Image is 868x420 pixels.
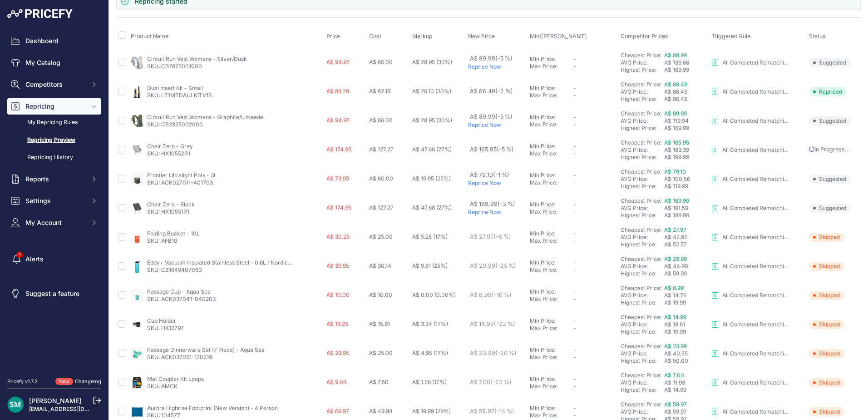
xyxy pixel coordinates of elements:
[326,117,350,124] span: A$ 94.95
[573,172,576,179] span: -
[664,241,687,248] span: A$ 52.57
[25,80,85,89] span: Competitors
[809,58,851,67] span: Suggested
[470,379,512,385] span: A$ 7.00
[470,171,509,178] span: A$ 79.10
[412,350,448,356] span: A$ 4.95 (17%)
[147,92,212,99] a: SKU: LZ1MTDAULKITV1S
[621,205,664,212] div: AVG Price:
[412,379,447,385] span: A$ 1.58 (17%)
[326,350,349,356] span: A$ 29.95
[530,114,573,121] div: Min Price:
[621,343,661,350] a: Cheapest Price:
[664,285,684,291] span: A$ 8.99
[664,146,708,154] div: A$ 183.39
[147,172,217,179] a: Frontier Ultralight Pots - 3L
[494,320,515,327] span: (-22 %)
[722,292,790,299] p: All Completed Rematching Brands
[7,98,101,115] button: Repricing
[29,405,124,412] a: [EMAIL_ADDRESS][DOMAIN_NAME]
[621,183,656,190] a: Highest Price:
[530,201,573,208] div: Min Price:
[809,146,850,153] span: In Progress...
[711,234,790,241] a: All Completed Rematching Brands
[412,146,452,153] span: A$ 47.68 (27%)
[147,114,263,120] a: Circuit Run Vest Womens - Graphite/Limeade
[573,92,576,99] span: -
[147,179,213,186] a: SKU: ACK027011-401703
[711,146,790,154] a: All Completed Rematching Brands
[573,237,576,244] span: -
[147,143,193,150] a: Chair Zero - Grey
[7,251,101,267] a: Alerts
[621,328,656,335] a: Highest Price:
[664,175,708,183] div: A$ 100.56
[573,317,576,324] span: -
[573,405,576,411] span: -
[75,378,101,385] a: Changelog
[664,270,687,277] span: A$ 59.99
[664,401,687,408] a: A$ 59.97
[621,401,661,408] a: Cheapest Price:
[369,350,393,356] span: A$ 25.00
[147,288,211,295] a: Passage Cup - Aqua Sea
[468,180,526,187] p: Reprice Now
[621,139,661,146] a: Cheapest Price:
[147,412,180,419] a: SKU: 104577
[809,378,844,387] span: Skipped
[664,263,708,270] div: A$ 44.99
[369,146,394,153] span: A$ 127.27
[664,357,688,364] span: A$ 50.00
[621,197,661,204] a: Cheapest Price:
[573,259,576,266] span: -
[369,379,389,385] span: A$ 7.50
[7,33,101,367] nav: Sidebar
[621,33,668,40] span: Competitor Prices
[495,55,513,62] span: (-5 %)
[147,383,178,390] a: SKU: AMCK
[147,259,301,266] a: Eddy+ Vacuum Insulated Stainless Steel - 0.6L / Nordic Blue
[470,55,513,62] span: A$ 89.99
[147,55,247,62] a: Circuit Run Vest Womens - Silver/Dusk
[711,408,790,415] a: All Completed Rematching Brands
[468,209,526,216] p: Reprice Now
[664,52,687,59] span: A$ 89.99
[621,270,656,277] a: Highest Price:
[621,110,661,117] a: Cheapest Price:
[147,230,200,237] a: Folding Bucket - 10L
[493,233,511,240] span: (-8 %)
[25,102,85,111] span: Repricing
[7,215,101,231] button: My Account
[664,110,687,117] a: A$ 89.99
[711,175,790,183] a: All Completed Rematching Brands
[530,259,573,266] div: Min Price:
[711,33,750,40] span: Triggered Rule
[664,197,689,204] a: A$ 169.99
[7,150,101,165] a: Repricing History
[470,113,513,120] span: A$ 89.99
[664,139,689,146] span: A$ 165.95
[664,314,686,320] a: A$ 14.99
[621,117,664,125] div: AVG Price:
[664,183,688,190] span: A$ 119.99
[490,379,512,385] span: (-23 %)
[147,208,189,215] a: SKU: HX10551R1
[530,237,573,245] div: Max Price:
[722,117,790,125] p: All Completed Rematching Brands
[664,88,708,95] div: A$ 86.49
[530,208,573,215] div: Max Price:
[470,233,511,240] span: A$ 27.97
[495,88,513,95] span: (-2 %)
[809,87,847,96] span: Repriced
[530,55,573,63] div: Min Price:
[369,88,390,95] span: A$ 62.19
[493,171,509,178] span: (-1 %)
[470,262,516,269] span: A$ 29.99
[573,179,576,186] span: -
[369,33,381,40] span: Cost
[147,237,178,244] a: SKU: AFB10
[147,346,265,353] a: Passage Dinnerware Set (7 Piece) - Aqua Sea
[621,314,661,320] a: Cheapest Price:
[573,383,576,390] span: -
